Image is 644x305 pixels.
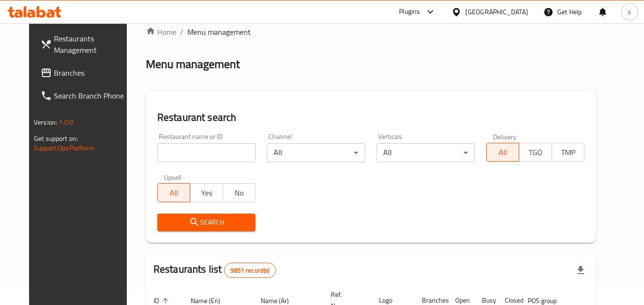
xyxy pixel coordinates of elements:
button: All [486,143,519,162]
span: 9851 record(s) [225,266,275,275]
button: TGO [519,143,552,162]
input: Search for restaurant name or ID.. [157,143,256,162]
span: No [227,186,252,200]
h2: Menu management [146,57,240,72]
span: Restaurants Management [54,33,129,56]
span: All [491,146,515,159]
span: 1.0.0 [59,116,73,128]
button: All [157,183,190,202]
span: Yes [194,186,219,200]
a: Branches [33,61,137,84]
div: All [267,143,365,162]
span: Search [165,216,248,228]
a: Restaurants Management [33,27,137,61]
div: All [377,143,475,162]
span: Search Branch Phone [54,90,129,101]
div: Plugins [399,6,420,18]
span: Version: [34,116,57,128]
h2: Restaurants list [153,262,276,278]
label: Delivery [493,133,517,140]
button: No [223,183,256,202]
h2: Restaurant search [157,110,584,125]
a: Search Branch Phone [33,84,137,107]
span: All [162,186,186,200]
label: Upsell [164,174,182,180]
a: Support.OpsPlatform [34,142,94,154]
span: Get support on: [34,132,78,145]
div: [GEOGRAPHIC_DATA] [465,7,528,17]
span: s [628,7,631,17]
span: Menu management [187,26,251,38]
div: Total records count [224,263,276,278]
button: TMP [552,143,584,162]
a: Home [146,26,176,38]
li: / [180,26,184,38]
div: Export file [569,259,592,282]
span: TMP [556,146,581,159]
span: Branches [54,67,129,79]
span: TGO [523,146,548,159]
button: Search [157,214,256,231]
button: Yes [190,183,223,202]
nav: breadcrumb [146,26,596,38]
